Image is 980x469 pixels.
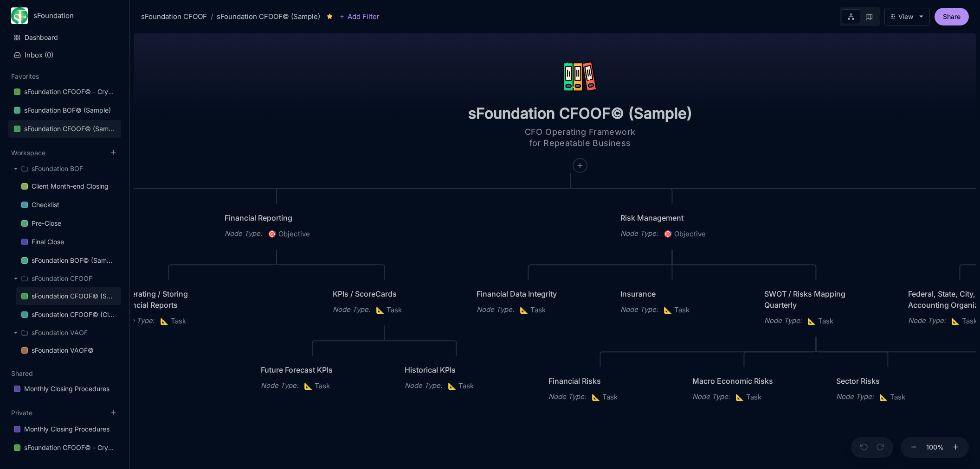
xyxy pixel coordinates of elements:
[836,391,874,402] div: Node Type :
[345,11,380,22] span: Add Filter
[879,393,890,401] i: 📐
[884,8,930,25] button: View
[8,83,121,101] a: sFoundation CFOOF© - Crystal Lake Partner LLC
[664,305,674,314] i: 📐
[32,291,116,302] div: sFoundation CFOOF© (Sample)
[16,252,121,270] div: sFoundation BOF© (Sample)
[141,11,207,22] div: sFoundation CFOOF
[8,377,121,401] div: Shared
[807,317,818,325] i: 📐
[24,383,110,394] div: Monthly Closing Procedures
[8,160,121,177] div: sFoundation BOF
[16,215,121,233] div: Pre-Close
[8,439,121,457] div: sFoundation CFOOF© - Crystal Lake Partner LLC
[11,149,45,157] button: Workspace
[32,273,92,284] div: sFoundation CFOOF
[24,123,116,134] div: sFoundation CFOOF© (Sample)
[8,439,121,456] a: sFoundation CFOOF© - Crystal Lake Partner LLC
[548,391,586,402] div: Node Type :
[879,392,905,403] span: Task
[620,288,724,299] div: Insurance
[339,11,380,22] button: Add Filter
[735,393,746,401] i: 📐
[8,120,121,138] div: sFoundation CFOOF© (Sample)
[8,101,121,119] a: sFoundation BOF© (Sample)
[807,316,833,327] span: Task
[304,380,330,392] span: Task
[16,306,121,323] a: sFoundation CFOOF© (Clone - For Testing)
[16,196,121,214] a: Checklist
[16,233,121,251] a: Final Close
[477,288,580,299] div: Financial Data Integrity
[11,369,33,377] button: Shared
[108,279,230,336] div: Generating / Storing Financial ReportsNode Type:📐Task
[11,72,39,80] button: Favorites
[32,309,116,320] div: sFoundation CFOOF© (Clone - For Testing)
[612,279,733,325] div: InsuranceNode Type:📐Task
[24,442,116,453] div: sFoundation CFOOF© - Crystal Lake Partner LLC
[898,13,913,20] div: View
[268,228,310,240] span: Objective
[8,380,121,398] div: Monthly Closing Procedures
[11,7,118,24] button: sFoundation
[396,355,517,401] div: Historical KPIsNode Type:📐Task
[951,317,962,325] i: 📐
[32,181,109,192] div: Client Month-end Closing
[32,163,83,174] div: sFoundation BOF
[268,229,278,238] i: 🎯
[32,327,88,338] div: sFoundation VAOF
[16,177,121,195] a: Client Month-end Closing
[620,304,658,315] div: Node Type :
[376,305,387,314] i: 📐
[520,304,546,316] span: Task
[16,287,121,305] div: sFoundation CFOOF© (Sample)
[447,30,713,173] div: iconCFO Operating Framework for Repeatable Business
[520,305,530,314] i: 📐
[8,80,121,141] div: Favorites
[8,418,121,460] div: Private
[592,393,602,401] i: 📐
[211,11,213,22] div: /
[8,420,121,438] a: Monthly Closing Procedures
[8,158,121,363] div: Workspace
[664,304,690,316] span: Task
[32,255,116,266] div: sFoundation BOF© (Sample)
[540,367,661,412] div: Financial RisksNode Type:📐Task
[216,203,337,249] div: Financial ReportingNode Type:🎯Objective
[160,317,171,325] i: 📐
[32,236,64,247] div: Final Close
[252,355,374,401] div: Future Forecast KPIsNode Type:📐Task
[548,375,652,387] div: Financial Risks
[836,375,940,387] div: Sector Risks
[16,252,121,269] a: sFoundation BOF© (Sample)
[764,288,868,311] div: SWOT / Risks Mapping Quarterly
[261,364,365,375] div: Future Forecast KPIs
[217,11,320,22] div: sFoundation CFOOF© (Sample)
[664,228,706,240] span: Objective
[16,215,121,232] a: Pre-Close
[261,380,298,391] div: Node Type :
[8,101,121,120] div: sFoundation BOF© (Sample)
[376,304,402,316] span: Task
[333,304,370,315] div: Node Type :
[8,380,121,398] a: Monthly Closing Procedures
[612,203,733,249] div: Risk ManagementNode Type:🎯Objective
[16,306,121,324] div: sFoundation CFOOF© (Clone - For Testing)
[592,392,618,403] span: Task
[764,315,802,326] div: Node Type :
[16,287,121,305] a: sFoundation CFOOF© (Sample)
[32,345,94,356] div: sFoundation VAOF©
[225,212,329,223] div: Financial Reporting
[8,120,121,138] a: sFoundation CFOOF© (Sample)
[24,105,111,116] div: sFoundation BOF© (Sample)
[563,60,597,93] img: icon
[448,381,458,390] i: 📐
[16,342,121,359] a: sFoundation VAOF©
[11,409,32,417] button: Private
[324,279,445,325] div: KPIs / ScoreCardsNode Type:📐Task
[24,86,116,97] div: sFoundation CFOOF© - Crystal Lake Partner LLC
[755,279,877,336] div: SWOT / Risks Mapping QuarterlyNode Type:📐Task
[333,288,437,299] div: KPIs / ScoreCards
